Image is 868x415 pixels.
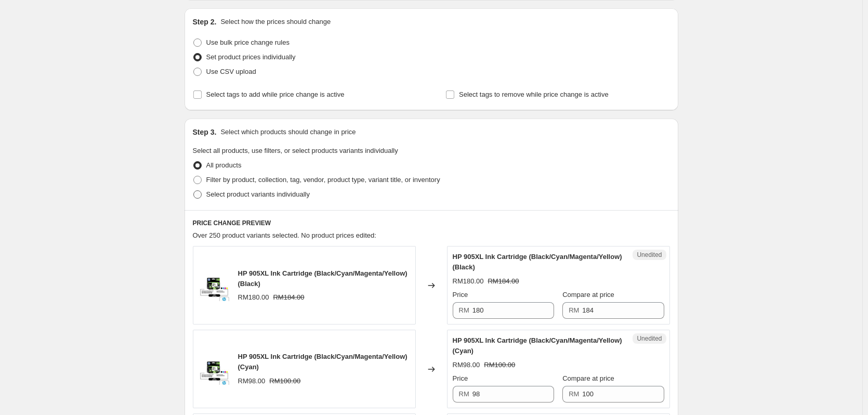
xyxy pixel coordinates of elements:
[238,377,266,385] span: RM98.00
[206,38,290,46] span: Use bulk price change rules
[206,190,310,198] span: Select product variants individually
[453,277,484,285] span: RM180.00
[569,390,579,398] span: RM
[459,306,469,314] span: RM
[206,53,296,61] span: Set product prices individually
[206,90,345,98] span: Select tags to add while price change is active
[637,251,662,259] span: Unedited
[206,161,242,169] span: All products
[453,253,622,271] span: HP 905XL Ink Cartridge (Black/Cyan/Magenta/Yellow) (Black)
[238,293,269,301] span: RM180.00
[193,17,217,27] h2: Step 2.
[193,231,376,239] span: Over 250 product variants selected. No product prices edited:
[269,377,300,385] span: RM100.00
[488,277,519,285] span: RM184.00
[459,90,609,98] span: Select tags to remove while price change is active
[569,306,579,314] span: RM
[193,147,398,154] span: Select all products, use filters, or select products variants individually
[238,269,407,288] span: HP 905XL Ink Cartridge (Black/Cyan/Magenta/Yellow) (Black)
[484,361,515,369] span: RM100.00
[238,353,407,371] span: HP 905XL Ink Cartridge (Black/Cyan/Magenta/Yellow) (Cyan)
[206,176,440,184] span: Filter by product, collection, tag, vendor, product type, variant title, or inventory
[220,17,331,27] p: Select how the prices should change
[220,127,356,137] p: Select which products should change in price
[459,390,469,398] span: RM
[562,291,614,299] span: Compare at price
[562,374,614,382] span: Compare at price
[193,127,217,137] h2: Step 3.
[273,293,304,301] span: RM184.00
[453,361,480,369] span: RM98.00
[193,219,670,227] h6: PRICE CHANGE PREVIEW
[199,270,230,301] img: 9055_80x.jpg
[199,354,230,385] img: 9055_80x.jpg
[453,374,468,382] span: Price
[637,334,662,343] span: Unedited
[453,291,468,299] span: Price
[206,68,256,75] span: Use CSV upload
[453,336,622,355] span: HP 905XL Ink Cartridge (Black/Cyan/Magenta/Yellow) (Cyan)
